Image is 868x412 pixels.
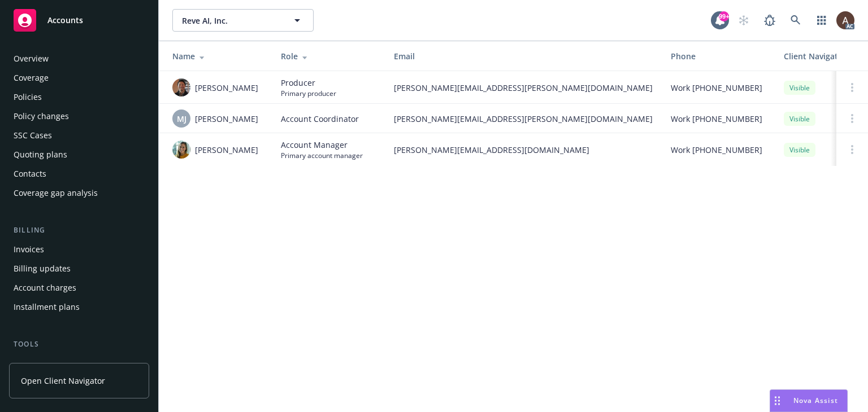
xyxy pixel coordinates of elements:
[14,165,46,183] div: Contacts
[9,279,149,297] a: Account charges
[9,260,149,278] a: Billing updates
[9,339,149,350] div: Tools
[671,50,766,62] div: Phone
[784,81,815,95] div: Visible
[9,107,149,125] a: Policy changes
[281,77,336,89] span: Producer
[172,78,190,97] img: photo
[394,50,653,62] div: Email
[9,240,149,258] a: Invoices
[14,126,52,144] div: SSC Cases
[9,69,149,87] a: Coverage
[172,50,263,62] div: Name
[21,375,105,387] span: Open Client Navigator
[784,112,815,126] div: Visible
[9,225,149,236] div: Billing
[9,165,149,183] a: Contacts
[770,389,848,412] button: Nova Assist
[394,113,653,125] span: [PERSON_NAME][EMAIL_ADDRESS][PERSON_NAME][DOMAIN_NAME]
[182,15,280,27] span: Reve AI, Inc.
[671,113,762,125] span: Work [PHONE_NUMBER]
[810,9,833,32] a: Switch app
[14,298,80,316] div: Installment plans
[671,144,762,156] span: Work [PHONE_NUMBER]
[9,184,149,202] a: Coverage gap analysis
[281,151,363,160] span: Primary account manager
[281,50,376,62] div: Role
[758,9,781,32] a: Report a Bug
[732,9,755,32] a: Start snowing
[14,69,49,87] div: Coverage
[195,113,258,125] span: [PERSON_NAME]
[9,126,149,144] a: SSC Cases
[9,298,149,316] a: Installment plans
[394,144,653,156] span: [PERSON_NAME][EMAIL_ADDRESS][DOMAIN_NAME]
[9,50,149,68] a: Overview
[14,146,67,164] div: Quoting plans
[172,9,314,32] button: Reve AI, Inc.
[9,5,149,36] a: Accounts
[14,260,71,278] div: Billing updates
[9,88,149,106] a: Policies
[836,11,854,29] img: photo
[195,144,258,156] span: [PERSON_NAME]
[14,88,42,106] div: Policies
[177,113,186,125] span: MJ
[784,143,815,157] div: Visible
[719,11,729,21] div: 99+
[14,184,98,202] div: Coverage gap analysis
[281,113,359,125] span: Account Coordinator
[47,16,83,25] span: Accounts
[281,89,336,98] span: Primary producer
[9,146,149,164] a: Quoting plans
[770,390,784,411] div: Drag to move
[793,396,838,405] span: Nova Assist
[14,240,44,258] div: Invoices
[14,50,49,68] div: Overview
[14,107,69,125] div: Policy changes
[172,141,190,159] img: photo
[671,82,762,94] span: Work [PHONE_NUMBER]
[14,279,76,297] div: Account charges
[784,9,807,32] a: Search
[195,82,258,94] span: [PERSON_NAME]
[394,82,653,94] span: [PERSON_NAME][EMAIL_ADDRESS][PERSON_NAME][DOMAIN_NAME]
[281,139,363,151] span: Account Manager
